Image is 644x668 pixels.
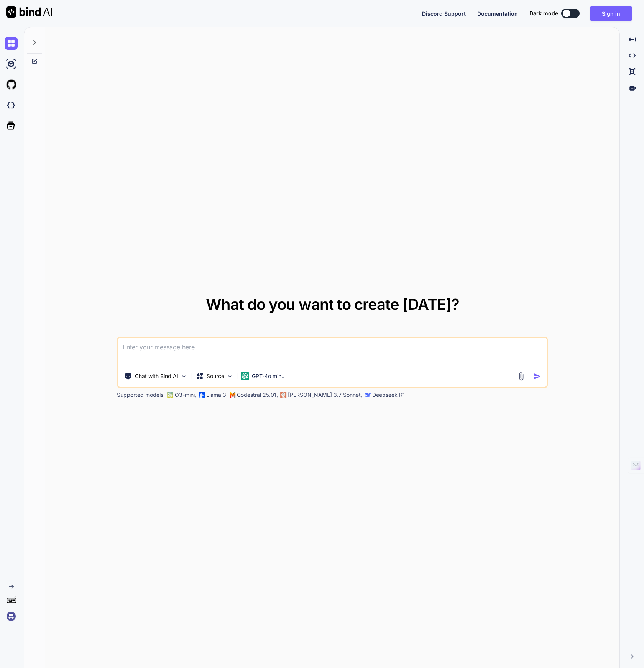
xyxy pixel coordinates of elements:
img: GPT-4 [167,392,173,398]
span: Discord Support [422,10,466,17]
img: Llama2 [199,392,205,398]
span: What do you want to create [DATE]? [206,295,459,314]
img: claude [280,392,286,398]
img: chat [5,37,18,50]
img: Pick Tools [181,373,187,380]
p: Supported models: [117,391,165,399]
p: Llama 3, [206,391,228,399]
img: Mistral-AI [230,392,235,398]
button: Documentation [477,10,518,18]
img: claude [365,392,371,398]
p: [PERSON_NAME] 3.7 Sonnet, [288,391,362,399]
p: Chat with Bind AI [135,372,178,380]
p: Deepseek R1 [372,391,405,399]
img: icon [533,372,541,380]
img: Pick Models [227,373,233,380]
img: signin [5,610,18,623]
img: darkCloudIdeIcon [5,99,18,112]
button: Discord Support [422,10,466,18]
span: Documentation [477,10,518,17]
img: githubLight [5,78,18,91]
img: ai-studio [5,57,18,70]
img: Bind AI [6,6,52,18]
img: GPT-4o mini [241,372,249,380]
p: O3-mini, [175,391,196,399]
p: GPT-4o min.. [252,372,284,380]
button: Sign in [590,6,632,21]
p: Codestral 25.01, [237,391,278,399]
p: Source [207,372,224,380]
img: attachment [517,372,526,381]
span: Dark mode [529,10,558,17]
